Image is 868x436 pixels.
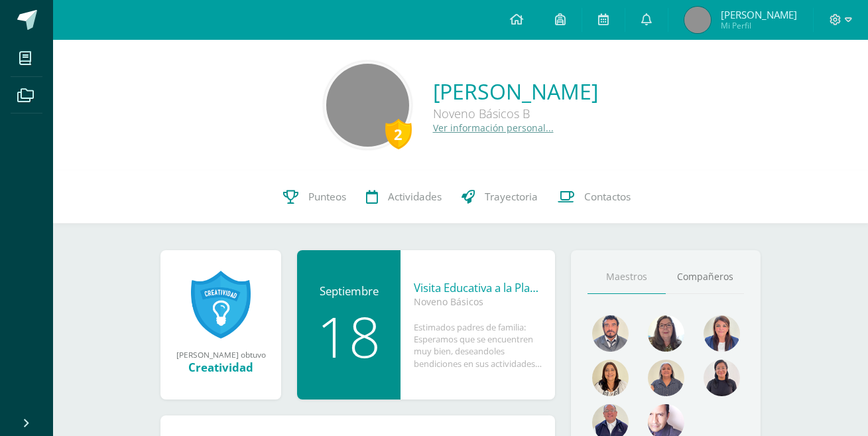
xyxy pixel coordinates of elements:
span: Contactos [584,190,631,204]
img: aefa6dbabf641819c41d1760b7b82962.png [704,315,740,352]
a: Contactos [548,171,641,224]
a: Punteos [273,171,356,224]
img: bd51737d0f7db0a37ff170fbd9075162.png [592,315,629,352]
div: [PERSON_NAME] obtuvo [174,349,268,360]
span: Punteos [308,190,346,204]
a: Maestros [588,260,666,294]
a: Trayectoria [452,171,548,224]
div: 2 [385,119,412,149]
div: Visita Educativa a la Planta de Tratamiento Lo [PERSON_NAME]-Bas I y Bas III (A,B) [414,280,542,295]
div: Noveno Básicos B [433,106,598,121]
div: Septiembre [310,283,387,299]
div: Creatividad [174,360,268,375]
a: Actividades [356,171,452,224]
img: a4871f238fc6f9e1d7ed418e21754428.png [648,315,684,352]
a: Compañeros [666,260,744,294]
img: 041e67bb1815648f1c28e9f895bf2be1.png [704,360,740,396]
img: 876c69fb502899f7a2bc55a9ba2fa0e7.png [592,360,629,396]
div: Noveno Básicos [414,295,542,308]
a: [PERSON_NAME] [433,77,598,106]
a: Ver información personal... [433,121,554,134]
span: Trayectoria [485,190,538,204]
img: 7c9a99968959ae221f87b5ab67d4931d.png [326,64,409,147]
span: [PERSON_NAME] [721,8,797,21]
span: Actividades [388,190,442,204]
span: Mi Perfil [721,20,797,31]
div: 18 [310,309,387,364]
img: cf927202a46a389a0fd1f56cbe7481d1.png [684,7,711,33]
img: 8f3bf19539481b212b8ab3c0cdc72ac6.png [648,360,684,396]
div: Estimados padres de familia: Esperamos que se encuentren muy bien, deseandoles bendiciones en sus... [414,321,542,370]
